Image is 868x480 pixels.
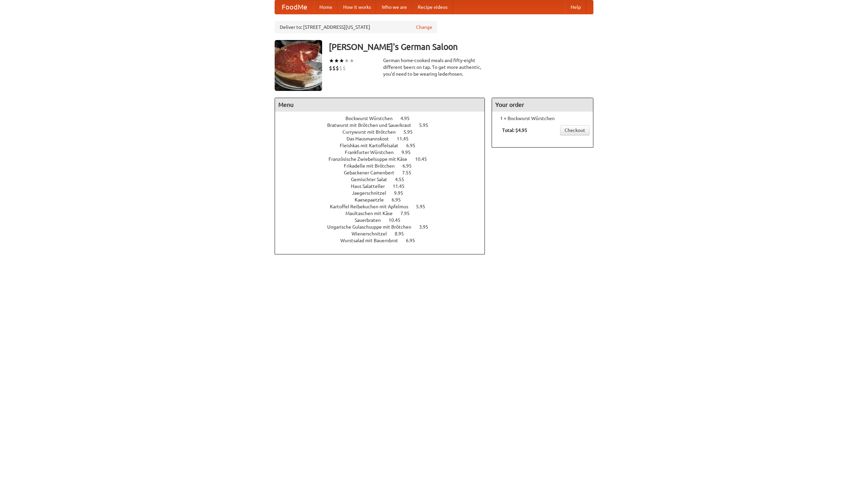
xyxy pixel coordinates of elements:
span: Currywurst mit Brötchen [342,129,402,135]
span: 6.95 [406,238,422,243]
a: Kartoffel Reibekuchen mit Apfelmus 5.95 [330,204,438,209]
a: Maultaschen mit Käse 7.95 [346,211,422,216]
a: Frikadelle mit Brötchen 6.95 [344,163,424,169]
li: $ [329,64,332,72]
span: 7.95 [400,211,416,216]
span: Maultaschen mit Käse [346,211,399,216]
a: Home [314,0,338,14]
span: 6.95 [392,197,408,203]
span: 9.95 [401,150,417,155]
a: Sauerbraten 10.45 [355,217,413,223]
a: Fleishkas mit Kartoffelsalat 6.95 [340,143,428,148]
span: 10.45 [389,217,407,223]
li: $ [339,64,342,72]
li: ★ [339,57,344,64]
a: Ungarische Gulaschsuppe mit Brötchen 3.95 [327,224,441,230]
a: Französische Zwiebelsuppe mit Käse 10.45 [329,156,439,162]
a: Gebackener Camenbert 7.55 [344,170,424,175]
a: Help [565,0,586,14]
span: Sauerbraten [355,217,388,223]
span: Frikadelle mit Brötchen [344,163,401,169]
span: Bratwurst mit Brötchen und Sauerkraut [327,122,418,128]
span: 11.45 [393,184,411,189]
span: Frankfurter Würstchen [345,150,400,155]
span: Bockwurst Würstchen [346,116,399,121]
span: Gebackener Camenbert [344,170,401,175]
img: angular.jpg [275,40,322,91]
a: Who we are [376,0,412,14]
span: 10.45 [415,156,434,162]
a: Haus Salatteller 11.45 [351,184,417,189]
a: Bratwurst mit Brötchen und Sauerkraut 5.95 [327,122,441,128]
span: Wurstsalad mit Bauernbrot [340,238,405,243]
li: $ [332,64,336,72]
span: Fleishkas mit Kartoffelsalat [340,143,405,148]
a: Wienerschnitzel 8.95 [352,231,416,236]
span: Ungarische Gulaschsuppe mit Brötchen [327,224,418,230]
a: FoodMe [275,0,314,14]
a: Das Hausmannskost 11.45 [347,136,421,141]
span: 8.95 [395,231,411,236]
span: 4.95 [400,116,416,121]
span: Haus Salatteller [351,184,392,189]
a: Change [416,24,432,31]
div: German home-cooked meals and fifty-eight different beers on tap. To get more authentic, you'd nee... [383,57,485,77]
span: 4.55 [395,177,411,182]
span: 7.55 [402,170,418,175]
span: Gemischter Salat [351,177,394,182]
li: $ [336,64,339,72]
a: Jaegerschnitzel 9.95 [352,190,416,196]
h4: Your order [492,98,593,112]
span: Das Hausmannskost [347,136,396,141]
span: 6.95 [402,163,418,169]
span: 5.95 [403,129,419,135]
a: Recipe videos [412,0,453,14]
span: Kartoffel Reibekuchen mit Apfelmus [330,204,415,209]
span: Wienerschnitzel [352,231,394,236]
b: Total: $4.95 [502,128,527,133]
span: 5.95 [419,122,435,128]
a: Checkout [560,125,590,135]
a: How it works [338,0,376,14]
li: ★ [349,57,354,64]
span: 5.95 [416,204,432,209]
h4: Menu [275,98,485,112]
li: 1 × Bockwurst Würstchen [495,115,590,122]
span: Kaesepaetzle [355,197,391,203]
span: 3.95 [419,224,435,230]
h3: [PERSON_NAME]'s German Saloon [329,40,593,54]
span: 11.45 [397,136,415,141]
a: Frankfurter Würstchen 9.95 [345,150,423,155]
li: ★ [329,57,334,64]
a: Kaesepaetzle 6.95 [355,197,413,203]
li: ★ [344,57,349,64]
a: Gemischter Salat 4.55 [351,177,417,182]
span: Jaegerschnitzel [352,190,393,196]
div: Deliver to: [STREET_ADDRESS][US_STATE] [275,21,437,33]
a: Wurstsalad mit Bauernbrot 6.95 [340,238,428,243]
span: Französische Zwiebelsuppe mit Käse [329,156,414,162]
span: 6.95 [406,143,422,148]
span: 9.95 [394,190,410,196]
a: Currywurst mit Brötchen 5.95 [342,129,425,135]
li: $ [342,64,346,72]
li: ★ [334,57,339,64]
a: Bockwurst Würstchen 4.95 [346,116,422,121]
